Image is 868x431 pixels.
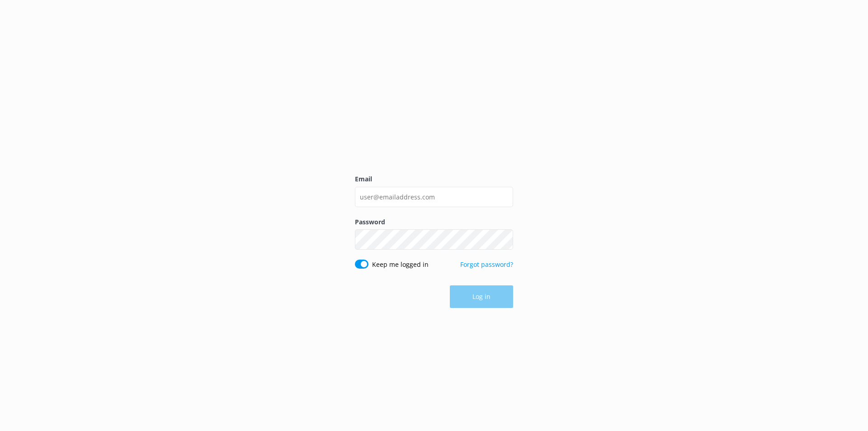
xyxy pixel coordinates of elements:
label: Email [355,174,513,184]
a: Forgot password? [460,260,513,269]
input: user@emailaddress.com [355,187,513,207]
label: Keep me logged in [372,260,429,270]
button: Show password [495,231,513,249]
label: Password [355,217,513,227]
